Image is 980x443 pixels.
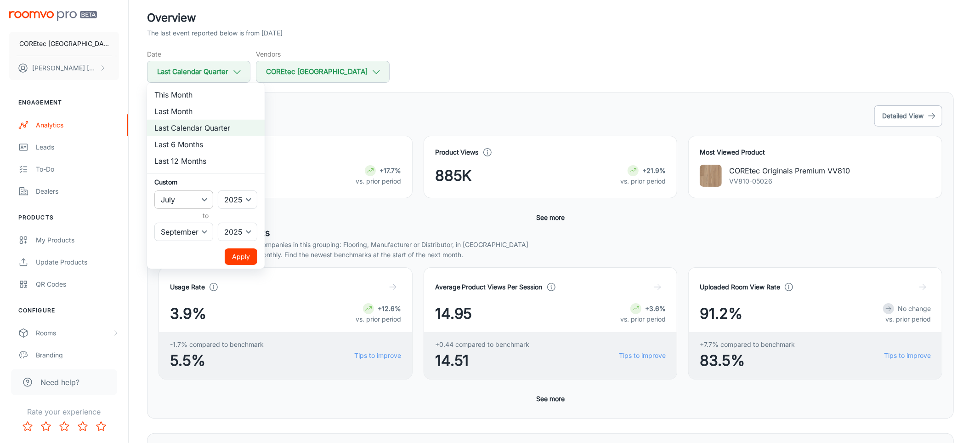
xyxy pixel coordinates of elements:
h6: to [156,211,255,221]
li: Last Month [147,103,265,120]
li: Last 12 Months [147,153,265,169]
button: Apply [225,248,257,265]
h6: Custom [154,177,257,187]
li: Last Calendar Quarter [147,120,265,136]
li: This Month [147,86,265,103]
li: Last 6 Months [147,136,265,153]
